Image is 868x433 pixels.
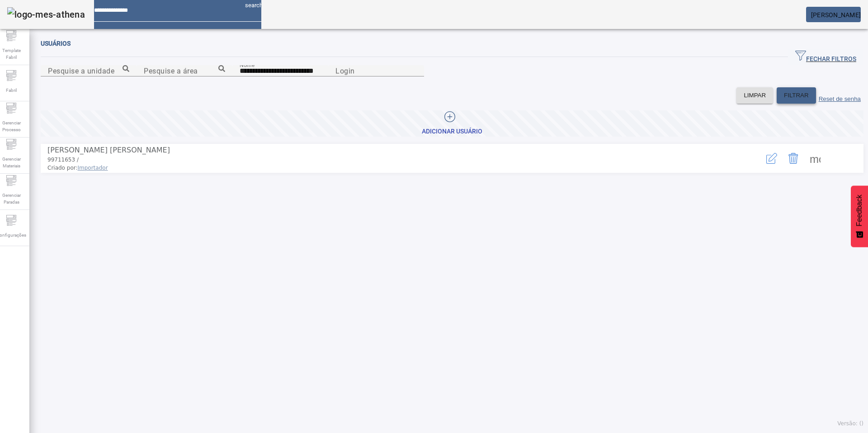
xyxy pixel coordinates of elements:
[788,49,863,65] button: FECHAR FILTROS
[744,91,766,100] span: LIMPAR
[784,91,809,100] span: FILTRAR
[851,186,868,247] button: Feedback - Mostrar pesquisa
[811,11,861,19] span: [PERSON_NAME]
[837,420,863,427] span: Versão: ()
[3,84,19,96] span: Fabril
[816,87,863,104] button: Reset de senha
[819,95,861,102] label: Reset de senha
[144,67,198,75] mat-label: Pesquise a área
[144,66,225,76] input: Number
[783,148,804,169] button: Delete
[777,87,816,104] button: FILTRAR
[7,7,85,22] img: logo-mes-athena
[78,165,108,171] span: Importador
[804,148,826,169] button: Mais
[855,195,863,226] span: Feedback
[422,127,482,136] div: Adicionar Usuário
[41,40,71,47] span: Usuários
[41,110,863,137] button: Adicionar Usuário
[736,87,773,104] button: LIMPAR
[48,67,114,75] mat-label: Pesquise a unidade
[48,66,129,76] input: Number
[47,157,79,163] span: 99711653 /
[240,62,255,68] mat-label: Nome
[795,50,856,64] span: FECHAR FILTROS
[47,164,726,172] span: Criado por:
[47,146,170,154] span: [PERSON_NAME] [PERSON_NAME]
[335,67,355,75] mat-label: Login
